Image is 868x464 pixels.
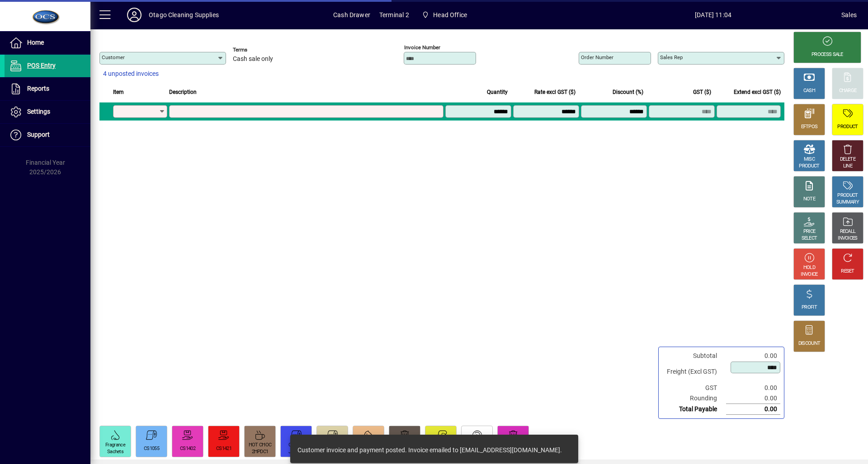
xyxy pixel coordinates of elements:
span: Home [27,39,44,46]
div: INVOICES [838,235,857,242]
div: Sachets [107,449,123,455]
div: SUMMARY [836,199,859,206]
td: Freight (Excl GST) [662,361,726,383]
div: RESET [841,268,854,275]
div: DISCOUNT [798,340,820,347]
div: CHARGE [839,88,857,94]
span: GST ($) [693,87,711,97]
span: Terminal 2 [379,8,409,22]
span: Description [169,87,197,97]
span: [DATE] 11:04 [585,8,841,22]
span: Terms [233,47,287,53]
div: PRODUCT [837,192,858,199]
span: Support [27,131,50,138]
span: Rate excl GST ($) [534,87,576,97]
td: Subtotal [662,351,726,361]
div: PROFIT [802,304,817,311]
div: MISC [804,156,815,163]
div: CS1421 [216,445,231,452]
span: Cash Drawer [333,8,370,22]
span: Extend excl GST ($) [734,87,781,97]
span: Item [113,87,124,97]
div: HOT CHOC [249,442,271,449]
span: Cash sale only [233,56,273,63]
a: Home [5,32,90,54]
div: CASH [803,88,815,94]
td: 0.00 [726,383,780,393]
div: PRODUCT [799,163,819,170]
td: 0.00 [726,404,780,415]
span: Discount (%) [613,87,643,97]
div: NOTE [803,196,815,203]
td: Rounding [662,393,726,404]
button: 4 unposted invoices [99,66,162,82]
div: LINE [843,163,852,170]
div: EFTPOS [801,124,818,130]
mat-label: Invoice number [404,44,440,51]
span: POS Entry [27,62,56,69]
div: Sales [841,8,857,22]
a: Support [5,124,90,146]
div: Customer invoice and payment posted. Invoice emailed to [EMAIL_ADDRESS][DOMAIN_NAME]. [297,445,562,455]
td: 0.00 [726,351,780,361]
span: 4 unposted invoices [103,69,159,79]
button: Profile [120,7,149,23]
div: DELETE [840,156,855,163]
td: Total Payable [662,404,726,415]
div: 2HPDC1 [252,449,269,455]
span: Settings [27,108,50,115]
td: 0.00 [726,393,780,404]
div: PRODUCT [837,124,858,130]
span: Head Office [418,7,471,23]
div: PRICE [803,228,816,235]
div: RECALL [840,228,856,235]
td: GST [662,383,726,393]
span: Reports [27,85,49,92]
div: CS1055 [144,445,159,452]
mat-label: Sales rep [660,54,683,60]
a: Reports [5,78,90,100]
div: Fragrance [105,442,125,449]
div: PROCESS SALE [811,51,843,58]
a: Settings [5,101,90,123]
div: HOLD [803,264,815,271]
div: INVOICE [801,271,817,278]
span: Head Office [433,8,467,22]
mat-label: Order number [581,54,613,60]
mat-label: Customer [102,54,125,60]
div: CS1402 [180,445,195,452]
div: SELECT [802,235,817,242]
div: Otago Cleaning Supplies [149,8,219,22]
span: Quantity [487,87,508,97]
